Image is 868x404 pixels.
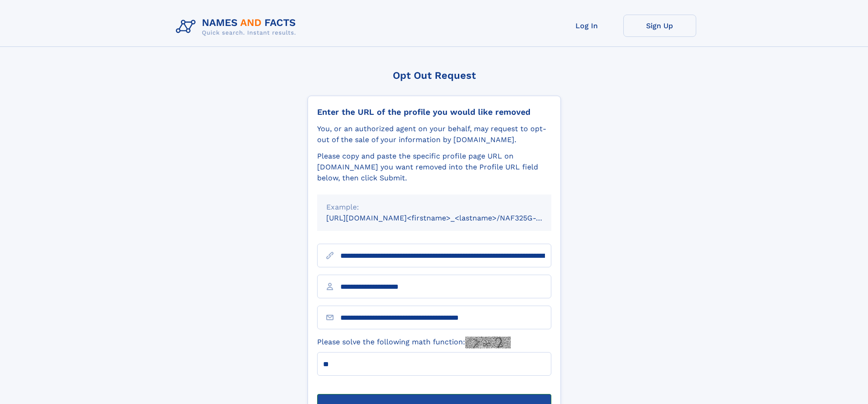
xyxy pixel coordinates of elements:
[317,151,551,184] div: Please copy and paste the specific profile page URL on [DOMAIN_NAME] you want removed into the Pr...
[317,123,551,145] div: You, or an authorized agent on your behalf, may request to opt-out of the sale of your informatio...
[308,70,561,81] div: Opt Out Request
[623,15,696,37] a: Sign Up
[317,337,511,348] label: Please solve the following math function:
[326,202,542,213] div: Example:
[326,214,569,222] small: [URL][DOMAIN_NAME]<firstname>_<lastname>/NAF325G-xxxxxxxx
[172,15,303,39] img: Logo Names and Facts
[317,107,551,117] div: Enter the URL of the profile you would like removed
[550,15,623,37] a: Log In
